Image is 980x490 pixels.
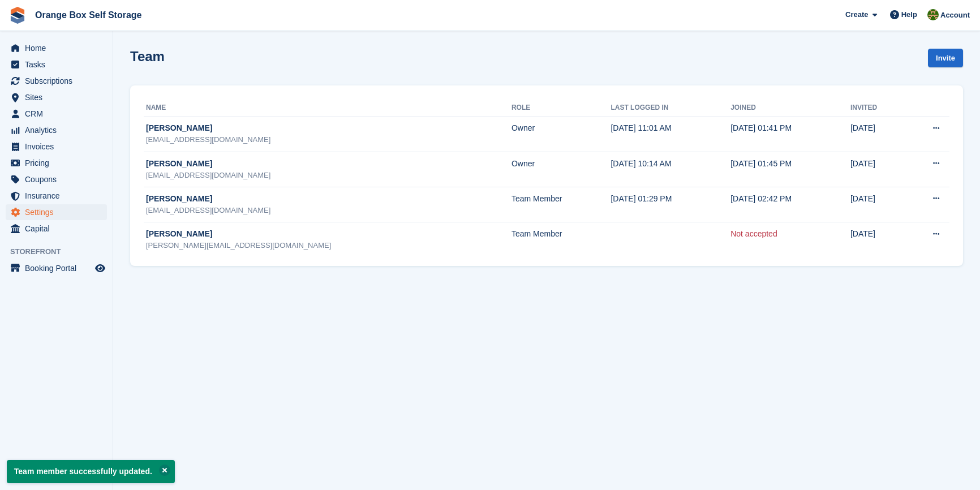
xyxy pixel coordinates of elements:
span: Invoices [25,139,93,154]
a: menu [6,204,107,220]
td: [DATE] [850,117,903,152]
th: Role [512,99,611,117]
span: Create [845,9,868,20]
span: Account [940,10,970,21]
span: Storefront [10,246,113,257]
div: [PERSON_NAME] [146,122,512,134]
td: [DATE] 11:01 AM [611,117,730,152]
p: Team member successfully updated. [7,460,175,483]
span: Tasks [25,57,93,72]
a: menu [6,57,107,72]
img: SARAH T [927,9,939,20]
div: [EMAIL_ADDRESS][DOMAIN_NAME] [146,170,512,181]
td: Team Member [512,187,611,222]
th: Joined [730,99,850,117]
span: Sites [25,89,93,105]
td: Team Member [512,222,611,257]
span: Insurance [25,188,93,204]
th: Last logged in [611,99,730,117]
div: [PERSON_NAME] [146,228,512,240]
td: [DATE] [850,152,903,187]
span: Booking Portal [25,260,93,276]
a: menu [6,139,107,154]
span: Coupons [25,171,93,187]
a: Preview store [93,261,107,275]
a: menu [6,122,107,138]
td: [DATE] 10:14 AM [611,152,730,187]
a: Invite [928,49,963,67]
a: menu [6,188,107,204]
div: [PERSON_NAME] [146,193,512,205]
span: Subscriptions [25,73,93,89]
div: [PERSON_NAME] [146,158,512,170]
td: Owner [512,117,611,152]
td: [DATE] 01:41 PM [730,117,850,152]
td: [DATE] [850,222,903,257]
span: Capital [25,221,93,237]
div: [EMAIL_ADDRESS][DOMAIN_NAME] [146,134,512,145]
th: Name [144,99,512,117]
td: [DATE] [850,187,903,222]
a: Orange Box Self Storage [31,6,147,24]
td: [DATE] 01:45 PM [730,152,850,187]
a: Not accepted [730,229,777,238]
span: Pricing [25,155,93,171]
a: menu [6,155,107,171]
th: Invited [850,99,903,117]
a: menu [6,40,107,56]
a: menu [6,171,107,187]
a: menu [6,73,107,89]
a: menu [6,260,107,276]
div: [PERSON_NAME][EMAIL_ADDRESS][DOMAIN_NAME] [146,240,512,251]
span: Help [901,9,917,20]
td: [DATE] 01:29 PM [611,187,730,222]
div: [EMAIL_ADDRESS][DOMAIN_NAME] [146,205,512,216]
span: Analytics [25,122,93,138]
a: menu [6,89,107,105]
td: [DATE] 02:42 PM [730,187,850,222]
span: Home [25,40,93,56]
span: CRM [25,106,93,122]
a: menu [6,221,107,237]
td: Owner [512,152,611,187]
a: menu [6,106,107,122]
img: stora-icon-8386f47178a22dfd0bd8f6a31ec36ba5ce8667c1dd55bd0f319d3a0aa187defe.svg [9,7,26,24]
h1: Team [130,49,165,64]
span: Settings [25,204,93,220]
